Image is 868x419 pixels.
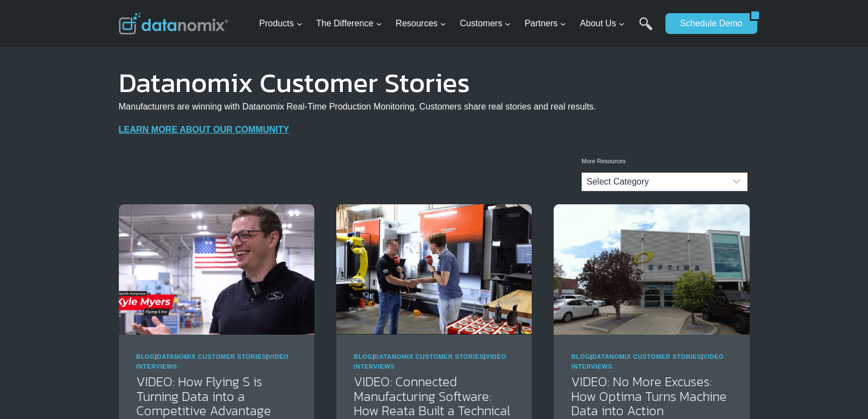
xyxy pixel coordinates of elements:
[571,353,590,360] a: Blog
[119,125,289,134] a: LEARN MORE ABOUT OUR COMMUNITY
[592,353,702,360] a: Datanomix Customer Stories
[354,353,373,360] a: Blog
[375,353,484,360] a: Datanomix Customer Stories
[336,204,532,335] img: Reata’s Connected Manufacturing Software Ecosystem
[571,353,724,370] a: Video Interviews
[119,13,228,35] img: Datanomix
[665,13,750,34] a: Schedule Demo
[119,204,314,335] img: VIDEO: How Flying S is Turning Data into a Competitive Advantage with Datanomix Production Monito...
[460,16,511,31] span: Customers
[639,17,653,42] a: Search
[136,353,289,370] a: Video Interviews
[396,16,446,31] span: Resources
[316,16,382,31] span: The Difference
[525,16,566,31] span: Partners
[136,353,156,360] a: Blog
[582,157,748,167] p: More Resources
[157,353,267,360] a: Datanomix Customer Stories
[255,6,660,42] nav: Primary Navigation
[580,16,625,31] span: About Us
[554,204,749,335] img: Discover how Optima Manufacturing uses Datanomix to turn raw machine data into real-time insights...
[354,353,507,370] span: | |
[136,353,289,370] span: | |
[354,353,507,370] a: Video Interviews
[571,353,724,370] span: | |
[259,16,302,31] span: Products
[119,100,596,114] p: Manufacturers are winning with Datanomix Real-Time Production Monitoring. Customers share real st...
[119,74,596,91] h1: Datanomix Customer Stories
